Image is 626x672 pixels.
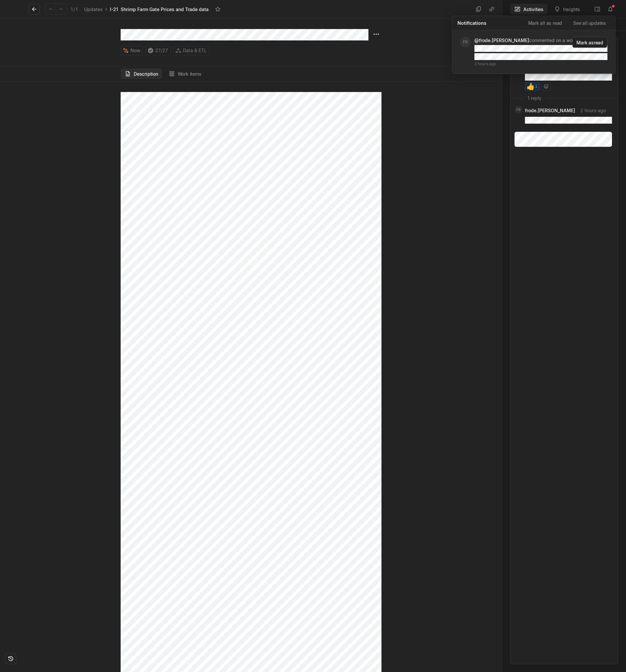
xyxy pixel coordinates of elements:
[474,38,587,43] p: commented on a work item
[527,83,534,90] span: 👍
[73,7,75,12] span: /
[572,37,607,48] button: Mark asread
[510,4,547,14] button: Activities
[463,37,468,47] span: FR
[452,30,615,73] a: FR@frode.[PERSON_NAME]commented on a work item2 hours agoMark asread
[524,18,566,28] button: Mark all as read
[528,95,542,101] div: 1 reply
[165,69,205,79] button: Work items
[569,18,610,28] button: See all updates
[516,106,520,114] span: FR
[576,40,603,45] span: Mark as read
[145,46,171,55] div: 27 / 27
[110,6,118,13] div: I-21
[71,6,78,13] div: 1 1
[580,107,606,114] span: 2 hours ago
[130,46,140,55] span: Now
[183,46,207,55] span: Data & ETL
[474,38,529,43] strong: @frode.[PERSON_NAME]
[474,61,496,67] span: 2 hours ago
[525,107,575,114] span: frode.[PERSON_NAME]
[105,6,107,12] div: ›
[535,84,538,88] span: 1
[457,20,521,26] span: Notifications
[121,69,162,79] button: Description
[83,5,104,14] a: Updates
[550,4,584,14] button: Insights
[121,6,209,13] div: Shrimp Farm Gate Prices and Trade data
